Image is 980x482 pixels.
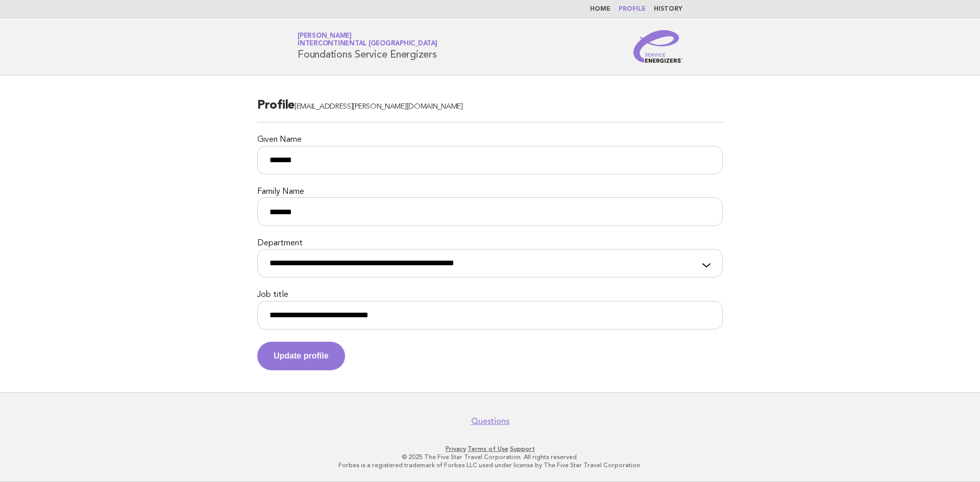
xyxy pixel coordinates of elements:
[178,445,802,453] p: · ·
[257,135,723,145] label: Given Name
[446,445,466,452] a: Privacy
[257,342,345,370] button: Update profile
[298,33,437,60] h1: Foundations Service Energizers
[178,461,802,469] p: Forbes is a registered trademark of Forbes LLC used under license by The Five Star Travel Corpora...
[619,6,646,12] a: Profile
[471,416,509,426] a: Questions
[298,41,437,47] span: InterContinental [GEOGRAPHIC_DATA]
[295,103,463,111] span: [EMAIL_ADDRESS][PERSON_NAME][DOMAIN_NAME]
[178,453,802,461] p: © 2025 The Five Star Travel Corporation. All rights reserved.
[298,33,437,47] a: [PERSON_NAME]InterContinental [GEOGRAPHIC_DATA]
[654,6,682,12] a: History
[633,30,682,63] img: Service Energizers
[468,445,508,452] a: Terms of Use
[257,187,723,197] label: Family Name
[257,238,723,249] label: Department
[257,290,723,300] label: Job title
[510,445,535,452] a: Support
[257,97,723,122] h2: Profile
[590,6,610,12] a: Home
